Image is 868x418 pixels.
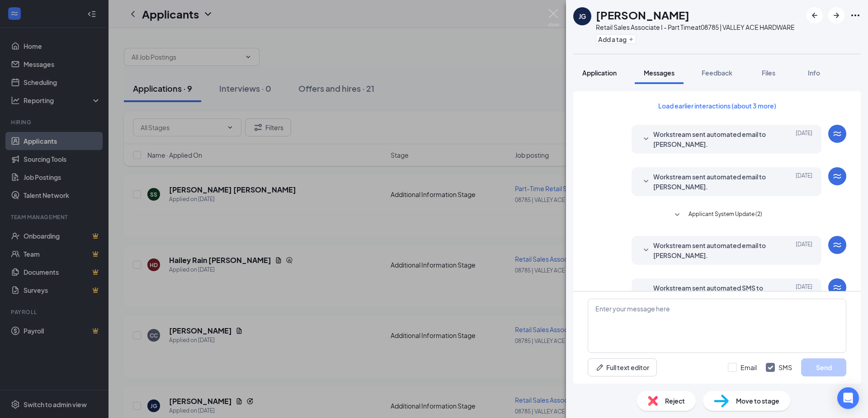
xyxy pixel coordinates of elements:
[796,283,812,303] span: [DATE]
[762,69,775,77] span: Files
[801,358,846,376] button: Send
[653,172,772,192] span: Workstream sent automated email to [PERSON_NAME].
[653,283,772,303] span: Workstream sent automated SMS to [PERSON_NAME].
[596,23,795,32] div: Retail Sales Associate I - Part Time at 08785 | VALLEY ACE HARDWARE
[832,128,843,139] svg: WorkstreamLogo
[665,396,685,406] span: Reject
[595,363,604,372] svg: Pen
[832,282,843,293] svg: WorkstreamLogo
[809,10,820,21] svg: ArrowLeftNew
[689,210,762,221] span: Applicant System Update (2)
[588,358,657,376] button: Full text editorPen
[828,7,844,23] button: ArrowRight
[837,387,859,409] div: Open Intercom Messenger
[579,12,586,21] div: JG
[831,10,842,21] svg: ArrowRight
[641,245,651,256] svg: SmallChevronDown
[641,287,651,298] svg: SmallChevronDown
[796,129,812,149] span: [DATE]
[807,7,823,23] button: ArrowLeftNew
[641,134,651,145] svg: SmallChevronDown
[644,69,675,77] span: Messages
[596,7,689,23] h1: [PERSON_NAME]
[641,176,651,187] svg: SmallChevronDown
[653,129,772,149] span: Workstream sent automated email to [PERSON_NAME].
[651,99,784,113] button: Load earlier interactions (about 3 more)
[653,240,772,260] span: Workstream sent automated email to [PERSON_NAME].
[796,172,812,192] span: [DATE]
[596,34,636,44] button: PlusAdd a tag
[702,69,732,77] span: Feedback
[736,396,779,406] span: Move to stage
[582,69,617,77] span: Application
[832,240,843,250] svg: WorkstreamLogo
[850,10,861,21] svg: Ellipses
[832,171,843,182] svg: WorkstreamLogo
[672,210,683,221] svg: SmallChevronDown
[628,37,634,42] svg: Plus
[672,210,762,221] button: SmallChevronDownApplicant System Update (2)
[808,69,820,77] span: Info
[796,240,812,260] span: [DATE]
